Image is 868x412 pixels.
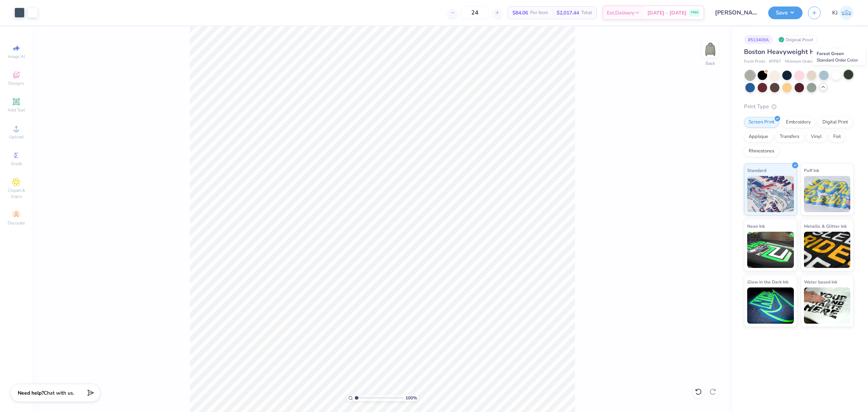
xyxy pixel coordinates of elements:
[8,107,25,113] span: Add Text
[461,6,489,19] input: – –
[817,57,858,63] span: Standard Order Color
[530,9,548,17] span: Per Item
[744,47,831,56] span: Boston Heavyweight Hoodie
[8,80,24,86] span: Designs
[776,35,817,44] div: Original Proof
[710,5,763,20] input: Untitled Design
[607,9,634,17] span: Est. Delivery
[647,9,686,17] span: [DATE] - [DATE]
[744,59,765,65] span: Fresh Prints
[785,59,821,65] span: Minimum Order: 12 +
[839,6,854,20] img: Kendra Jingco
[744,102,854,111] div: Print Type
[813,49,865,65] div: Forest Green
[706,60,715,67] div: Back
[405,395,417,401] span: 100 %
[781,117,816,128] div: Embroidery
[832,9,838,17] span: KJ
[18,390,44,396] strong: Need help?
[747,287,794,324] img: Glow in the Dark Ink
[829,131,846,142] div: Foil
[744,35,773,44] div: # 513409A
[11,161,22,167] span: Greek
[775,131,804,142] div: Transfers
[703,42,718,56] img: Back
[818,117,853,128] div: Digital Print
[747,167,766,174] span: Standard
[691,10,698,15] span: FREE
[557,9,579,17] span: $2,017.44
[768,7,803,19] button: Save
[512,9,528,17] span: $84.06
[44,390,74,396] span: Chat with us.
[806,131,826,142] div: Vinyl
[804,222,847,230] span: Metallic & Glitter Ink
[747,232,794,268] img: Neon Ink
[744,117,779,128] div: Screen Print
[804,232,851,268] img: Metallic & Glitter Ink
[747,176,794,212] img: Standard
[804,287,851,324] img: Water based Ink
[747,222,765,230] span: Neon Ink
[744,131,773,142] div: Applique
[8,54,25,59] span: Image AI
[744,146,779,157] div: Rhinestones
[747,278,788,286] span: Glow in the Dark Ink
[804,167,819,174] span: Puff Ink
[9,134,24,140] span: Upload
[769,59,781,65] span: # FP87
[581,9,592,17] span: Total
[804,176,851,212] img: Puff Ink
[832,6,854,20] a: KJ
[804,278,837,286] span: Water based Ink
[8,220,25,226] span: Decorate
[4,188,29,199] span: Clipart & logos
